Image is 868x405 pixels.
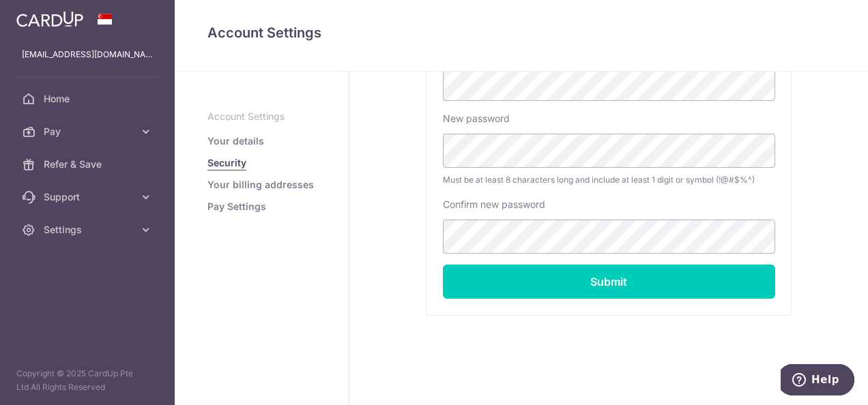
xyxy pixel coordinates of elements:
[44,125,134,138] span: Pay
[31,10,59,22] span: Help
[44,223,134,237] span: Settings
[443,173,775,187] span: Must be at least 8 characters long and include at least 1 digit or symbol (!@#$%^)
[207,156,246,170] a: Security
[207,134,264,148] a: Your details
[16,11,83,27] img: CardUp
[44,157,134,171] span: Refer & Save
[443,198,545,211] label: Confirm new password
[207,200,266,213] a: Pay Settings
[443,112,510,125] label: New password
[781,364,854,398] iframe: Opens a widget where you can find more information
[443,265,775,299] input: Submit
[44,190,134,204] span: Support
[207,110,316,123] p: Account Settings
[22,48,153,61] p: [EMAIL_ADDRESS][DOMAIN_NAME]
[207,178,314,192] a: Your billing addresses
[207,22,835,44] h4: Account Settings
[44,92,134,106] span: Home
